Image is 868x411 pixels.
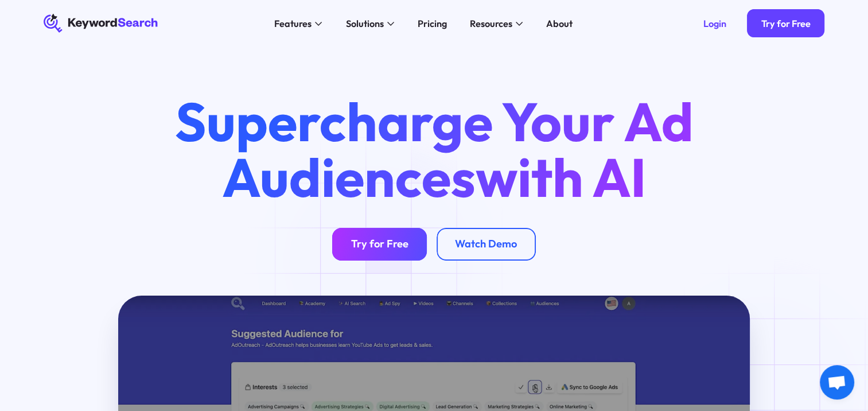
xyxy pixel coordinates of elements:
h1: Supercharge Your Ad Audiences [153,94,714,204]
a: Try for Free [747,9,824,37]
div: Watch Demo [455,238,517,251]
div: Solutions [345,17,383,30]
div: Login [703,18,726,29]
a: Try for Free [332,228,427,261]
div: Resources [470,17,512,30]
a: About [539,14,579,33]
div: Try for Free [351,238,408,251]
span: with AI [476,143,646,211]
div: About [546,17,573,30]
a: Pricing [410,14,453,33]
div: Try for Free [761,18,811,29]
a: Login [689,9,740,37]
a: Open chat [820,365,854,400]
div: Features [274,17,312,30]
div: Pricing [418,17,447,30]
